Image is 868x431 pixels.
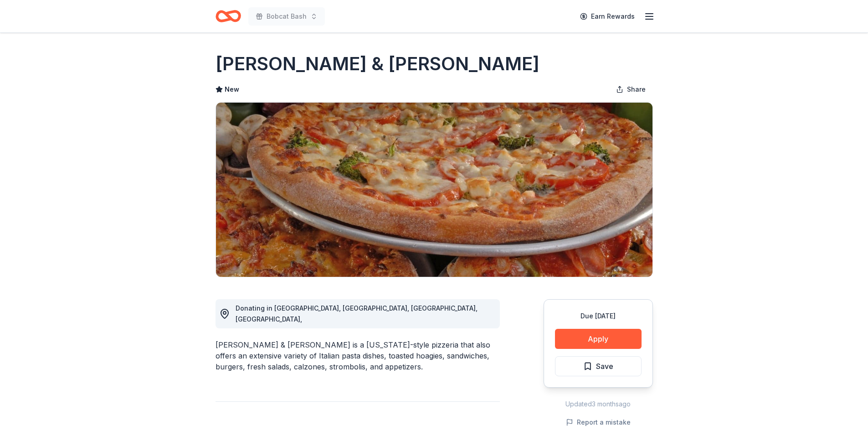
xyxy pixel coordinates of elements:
div: Due [DATE] [555,311,642,322]
button: Report a mistake [566,417,631,428]
div: Updated 3 months ago [544,399,653,410]
img: Image for Sam & Louie's [216,103,652,277]
a: Home [216,5,241,27]
span: Save [596,360,613,372]
button: Save [555,356,642,376]
span: Share [627,84,646,95]
div: [PERSON_NAME] & [PERSON_NAME] is a [US_STATE]-style pizzeria that also offers an extensive variet... [216,339,500,372]
span: New [225,84,239,95]
span: Bobcat Bash [267,11,307,22]
button: Bobcat Bash [248,7,325,26]
h1: [PERSON_NAME] & [PERSON_NAME] [216,51,539,77]
button: Apply [555,329,642,349]
a: Earn Rewards [575,8,640,25]
span: Donating in [GEOGRAPHIC_DATA], [GEOGRAPHIC_DATA], [GEOGRAPHIC_DATA], [GEOGRAPHIC_DATA], [236,304,478,323]
button: Share [609,80,653,99]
